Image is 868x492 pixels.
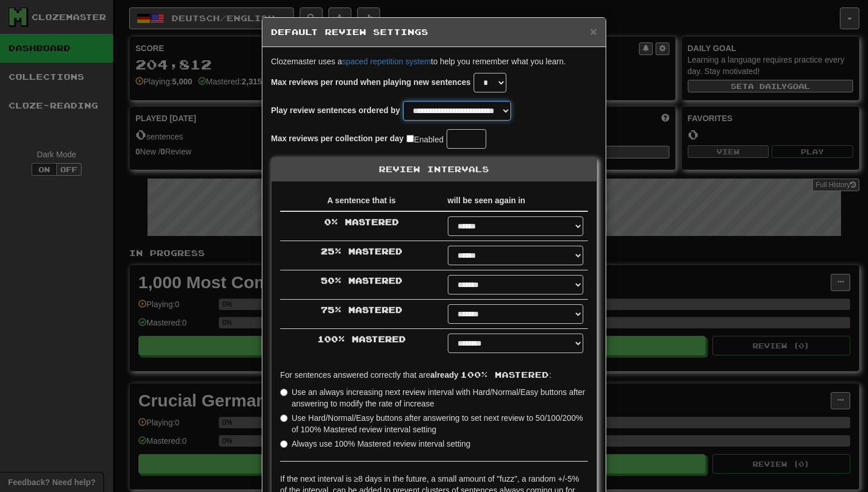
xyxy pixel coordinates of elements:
[317,334,406,345] label: 100 % Mastered
[406,133,443,145] label: Enabled
[271,76,471,88] label: Max reviews per round when playing new sentences
[280,369,588,381] p: For sentences answered correctly that are :
[280,386,588,409] label: Use an always increasing next review interval with Hard/Normal/Easy buttons after answering to mo...
[271,104,400,116] label: Play review sentences ordered by
[280,389,288,396] input: Use an always increasing next review interval with Hard/Normal/Easy buttons after answering to mo...
[271,133,404,144] label: Max reviews per collection per day
[590,25,597,38] span: ×
[280,414,288,422] input: Use Hard/Normal/Easy buttons after answering to set next review to 50/100/200% of 100% Mastered r...
[321,304,402,316] label: 75 % Mastered
[280,438,470,450] label: Always use 100% Mastered review interval setting
[271,26,597,38] h5: Default Review Settings
[324,216,399,228] label: 0 % Mastered
[271,56,597,67] p: Clozemaster uses a to help you remember what you learn.
[321,246,402,257] label: 25 % Mastered
[272,158,596,181] div: Review Intervals
[590,25,597,37] button: Close
[280,190,443,211] th: A sentence that is
[443,190,588,211] th: will be seen again in
[280,412,588,435] label: Use Hard/Normal/Easy buttons after answering to set next review to 50/100/200% of 100% Mastered r...
[406,135,414,142] input: Enabled
[280,440,288,448] input: Always use 100% Mastered review interval setting
[460,370,549,379] span: 100% Mastered
[430,370,458,379] strong: already
[342,57,431,66] a: spaced repetition system
[321,275,402,286] label: 50 % Mastered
